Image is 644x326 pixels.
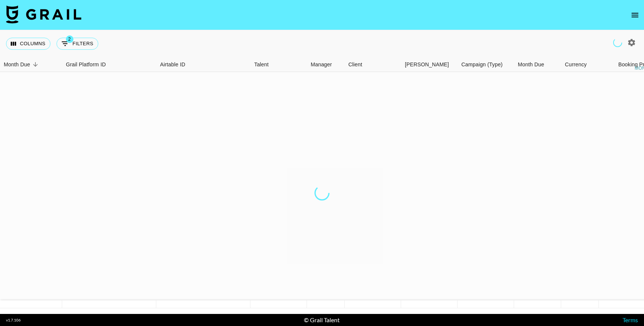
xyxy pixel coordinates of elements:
[627,8,642,23] button: open drawer
[565,57,587,72] div: Currency
[458,57,514,72] div: Campaign (Type)
[254,57,269,72] div: Talent
[56,38,98,50] button: Show filters
[345,57,401,72] div: Client
[160,57,185,72] div: Airtable ID
[561,57,599,72] div: Currency
[66,57,106,72] div: Grail Platform ID
[30,59,41,70] button: Sort
[250,57,307,72] div: Talent
[401,57,458,72] div: Booker
[6,38,50,50] button: Select columns
[6,318,21,323] div: v 1.7.106
[62,57,156,72] div: Grail Platform ID
[405,57,449,72] div: [PERSON_NAME]
[66,35,73,43] span: 2
[348,57,362,72] div: Client
[461,57,503,72] div: Campaign (Type)
[311,57,332,72] div: Manager
[518,57,544,72] div: Month Due
[156,57,250,72] div: Airtable ID
[4,57,30,72] div: Month Due
[613,38,622,47] span: Refreshing clients, managers, users, talent, campaigns...
[623,316,638,323] a: Terms
[514,57,561,72] div: Month Due
[6,5,81,23] img: Grail Talent
[307,57,345,72] div: Manager
[304,316,340,324] div: © Grail Talent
